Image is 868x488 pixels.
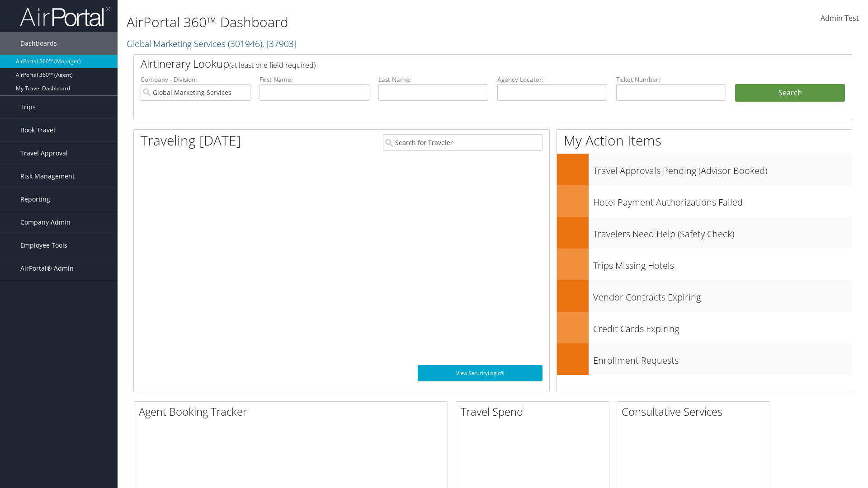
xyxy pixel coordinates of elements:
button: Search [735,84,845,102]
h3: Trips Missing Hotels [593,255,852,272]
span: Risk Management [20,165,75,188]
label: Last Name: [378,75,488,84]
a: Travel Approvals Pending (Advisor Booked) [557,154,852,185]
a: Global Marketing Services [127,38,297,50]
h2: Airtinerary Lookup [141,56,785,71]
label: First Name: [259,75,369,84]
span: Book Travel [20,119,55,141]
label: Company - Division: [141,75,250,84]
span: Employee Tools [20,234,67,257]
h1: Traveling [DATE] [141,131,241,150]
h2: Agent Booking Tracker [139,404,448,419]
span: Dashboards [20,32,57,55]
h3: Enrollment Requests [593,350,852,367]
a: Vendor Contracts Expiring [557,280,852,312]
h2: Consultative Services [622,404,770,419]
span: (at least one field required) [229,60,316,70]
h3: Travelers Need Help (Safety Check) [593,223,852,240]
label: Ticket Number: [616,75,726,84]
h1: AirPortal 360™ Dashboard [127,13,615,32]
h2: Travel Spend [461,404,609,419]
h3: Vendor Contracts Expiring [593,286,852,304]
a: Admin Test [821,5,859,33]
input: Search for Traveler [383,134,542,151]
a: Hotel Payment Authorizations Failed [557,185,852,217]
img: airportal-logo.png [20,6,110,27]
span: Company Admin [20,211,71,234]
span: , [ 37903 ] [262,38,297,50]
h3: Credit Cards Expiring [593,318,852,335]
span: Admin Test [821,13,859,23]
a: View SecurityLogic® [418,365,542,381]
span: ( 301946 ) [228,38,262,50]
h3: Travel Approvals Pending (Advisor Booked) [593,160,852,177]
h1: My Action Items [557,131,852,150]
label: Agency Locator: [497,75,607,84]
h3: Hotel Payment Authorizations Failed [593,192,852,209]
a: Enrollment Requests [557,343,852,375]
span: AirPortal® Admin [20,257,74,280]
span: Trips [20,96,36,118]
span: Travel Approval [20,142,68,164]
a: Credit Cards Expiring [557,312,852,343]
span: Reporting [20,188,50,211]
a: Travelers Need Help (Safety Check) [557,217,852,249]
a: Trips Missing Hotels [557,249,852,280]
